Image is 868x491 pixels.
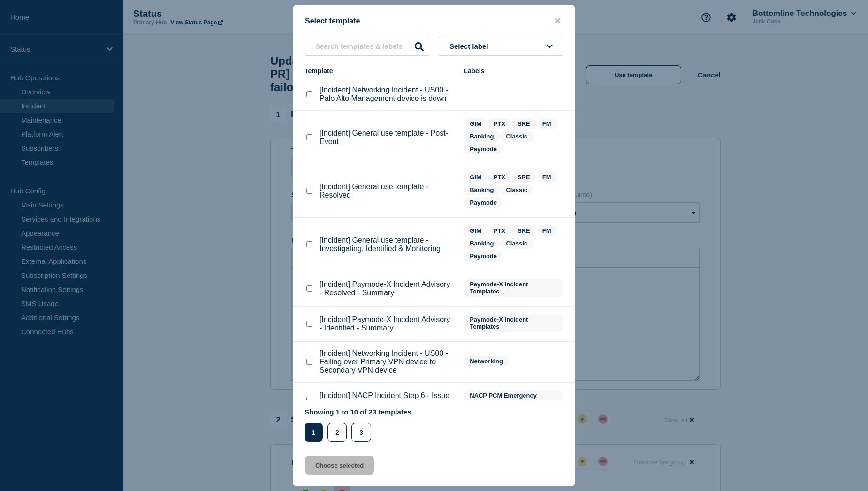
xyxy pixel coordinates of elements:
input: Search templates & labels [305,37,429,56]
span: SRE [511,225,536,236]
button: 2 [327,423,347,442]
p: [Incident] Paymode-X Incident Advisory - Resolved - Summary [320,280,454,297]
span: Classic [500,184,533,195]
input: [Incident] Networking Incident - US00 - Palo Alto Management device is down checkbox [306,91,312,97]
span: Banking [464,131,500,142]
span: GIM [464,118,487,129]
span: GIM [464,172,487,183]
span: FM [536,118,557,129]
div: Select template [293,16,575,25]
input: [Incident] Paymode-X Incident Advisory - Identified - Summary checkbox [306,321,312,327]
span: GIM [464,225,487,236]
span: Classic [500,131,533,142]
span: Paymode-X Incident Templates [464,314,563,332]
input: [Incident] Paymode-X Incident Advisory - Resolved - Summary checkbox [306,285,312,292]
p: [Incident] Paymode-X Incident Advisory - Identified - Summary [320,315,454,332]
button: 1 [305,423,323,442]
span: SRE [511,118,536,129]
span: SRE [511,172,536,183]
span: NACP PCM Emergency Notification [464,390,563,408]
input: [Incident] Networking Incident - US00 - Failing over Primary VPN device to Secondary VPN device c... [306,359,312,365]
p: [Incident] NACP Incident Step 6 - Issue Resolved & Closed [320,391,454,408]
p: Showing 1 to 10 of 23 templates [305,408,411,416]
span: Paymode-X Incident Templates [464,279,563,297]
div: Template [305,67,454,75]
span: Classic [500,238,533,249]
span: Networking [464,356,509,367]
input: [Incident] General use template - Resolved checkbox [306,188,312,194]
span: Paymode [464,197,503,208]
span: Paymode [464,144,503,154]
span: PTX [487,118,511,129]
button: close button [552,16,563,25]
button: Select label [439,37,563,56]
p: [Incident] General use template - Post-Event [320,129,454,146]
span: FM [536,172,557,183]
p: [Incident] Networking Incident - US00 - Palo Alto Management device is down [320,86,454,103]
span: Select label [449,42,492,50]
span: Paymode [464,251,503,261]
button: Choose selected [305,456,374,475]
button: 3 [351,423,371,442]
input: [Incident] NACP Incident Step 6 - Issue Resolved & Closed checkbox [306,397,312,403]
input: [Incident] General use template - Investigating, Identified & Monitoring checkbox [306,241,312,247]
span: Banking [464,238,500,249]
p: [Incident] General use template - Resolved [320,183,454,199]
span: Banking [464,184,500,195]
span: PTX [487,225,511,236]
span: FM [536,225,557,236]
p: [Incident] General use template - Investigating, Identified & Monitoring [320,236,454,253]
div: Labels [464,67,563,75]
input: [Incident] General use template - Post-Event checkbox [306,134,312,140]
p: [Incident] Networking Incident - US00 - Failing over Primary VPN device to Secondary VPN device [320,349,454,375]
span: PTX [487,172,511,183]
